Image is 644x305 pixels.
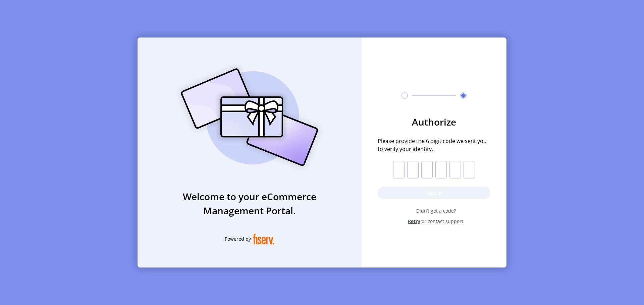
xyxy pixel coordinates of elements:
[378,115,490,129] h3: Authorize
[378,137,490,153] span: Please provide the 6 digit code we sent you to verify your identity.
[422,218,465,225] span: or contact support.
[138,189,362,218] h3: Welcome to your eCommerce Management Portal.
[225,235,251,242] span: Powered by
[382,207,490,214] span: Didn’t get a code?
[171,61,328,173] img: card_Illustration.svg
[408,218,420,225] span: Retry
